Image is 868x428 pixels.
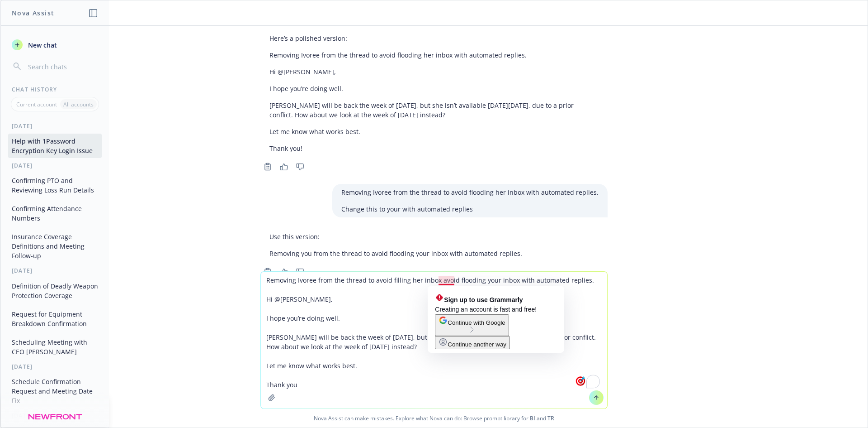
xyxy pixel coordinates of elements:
[1,86,109,93] div: Chat History
[293,265,307,278] button: Thumbs down
[261,272,607,409] textarea: To enrich screen reader interactions, please activate Accessibility in Grammarly extension settings
[8,173,102,197] button: Confirming PTO and Reviewing Loss Run Details
[269,84,599,93] p: I hope you’re doing well.
[8,134,102,158] button: Help with 1Password Encryption Key Login Issue
[269,232,522,241] p: Use this version:
[8,335,102,359] button: Scheduling Meeting with CEO [PERSON_NAME]
[269,249,522,258] p: Removing you from the thread to avoid flooding your inbox with automated replies.
[26,60,98,73] input: Search chats
[8,37,102,53] button: New chat
[547,414,554,422] a: TR
[341,204,599,214] p: Change this to your with automated replies
[341,188,599,197] p: Removing Ivoree from the thread to avoid flooding her inbox with automated replies.
[269,101,599,120] p: [PERSON_NAME] will be back the week of [DATE], but she isn’t available [DATE][DATE], due to a pri...
[1,267,109,274] div: [DATE]
[530,414,535,422] a: BI
[16,101,57,108] p: Current account
[26,40,57,50] span: New chat
[1,363,109,370] div: [DATE]
[1,122,109,130] div: [DATE]
[269,127,599,136] p: Let me know what works best.
[4,409,864,428] span: Nova Assist can make mistakes. Explore what Nova can do: Browse prompt library for and
[8,307,102,331] button: Request for Equipment Breakdown Confirmation
[269,50,599,60] p: Removing Ivoree from the thread to avoid flooding her inbox with automated replies.
[1,412,109,419] div: [DATE]
[269,34,599,43] p: Here’s a polished version:
[264,268,272,276] svg: Copy to clipboard
[264,163,272,171] svg: Copy to clipboard
[269,67,599,77] p: Hi @[PERSON_NAME],
[293,160,307,173] button: Thumbs down
[269,144,599,153] p: Thank you!
[1,162,109,169] div: [DATE]
[8,279,102,303] button: Definition of Deadly Weapon Protection Coverage
[12,8,54,18] h1: Nova Assist
[63,101,94,108] p: All accounts
[8,201,102,226] button: Confirming Attendance Numbers
[8,374,102,408] button: Schedule Confirmation Request and Meeting Date Fix
[8,229,102,263] button: Insurance Coverage Definitions and Meeting Follow-up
